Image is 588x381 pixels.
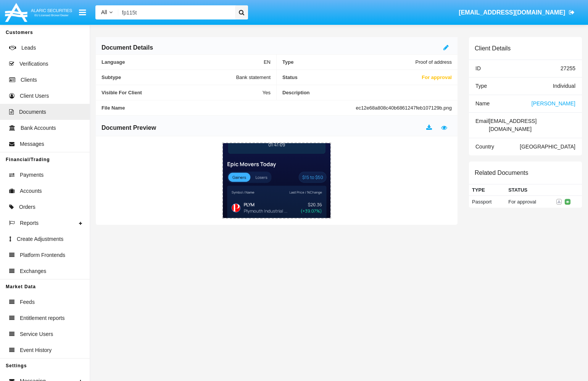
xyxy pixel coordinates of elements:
[282,59,416,65] span: Type
[264,59,271,65] span: EN
[20,219,39,227] span: Reports
[101,124,156,132] h6: Document Preview
[475,169,528,176] h6: Related Documents
[489,118,536,132] span: [EMAIL_ADDRESS][DOMAIN_NAME]
[20,314,65,322] span: Entitlement reports
[20,298,35,306] span: Feeds
[20,171,43,179] span: Payments
[101,9,107,15] span: All
[20,92,49,100] span: Client Users
[20,346,52,354] span: Event History
[101,44,153,52] h6: Document Details
[475,45,511,52] h6: Client Details
[282,74,422,80] span: Status
[505,184,553,196] th: Status
[19,108,46,116] span: Documents
[469,184,505,196] th: Type
[520,144,575,150] span: [GEOGRAPHIC_DATA]
[282,90,452,95] span: Description
[4,1,73,24] img: Logo image
[561,65,575,71] span: 27255
[20,267,46,275] span: Exchanges
[505,196,553,208] td: For approval
[20,251,65,259] span: Platform Frontends
[21,44,36,52] span: Leads
[475,83,487,89] span: Type
[356,105,452,111] span: ec12e68a808c40b6861247feb107129b.png
[236,74,271,80] span: Bank statement
[263,90,271,95] span: Yes
[422,74,452,80] span: For approval
[475,118,489,124] span: Email
[455,2,578,23] a: [EMAIL_ADDRESS][DOMAIN_NAME]
[416,59,452,65] span: Proof of address
[101,90,263,95] span: Visible For Client
[459,9,565,16] span: [EMAIL_ADDRESS][DOMAIN_NAME]
[20,187,42,195] span: Accounts
[20,140,44,148] span: Messages
[20,330,53,338] span: Service Users
[19,60,48,68] span: Verifications
[21,124,56,132] span: Bank Accounts
[469,196,505,208] td: Passport
[101,59,264,65] span: Language
[118,5,233,19] input: Search
[553,83,575,89] span: Individual
[101,105,356,111] span: File Name
[17,235,63,243] span: Create Adjustments
[475,144,494,150] span: Country
[21,76,37,84] span: Clients
[475,100,490,107] span: Name
[532,100,575,107] span: [PERSON_NAME]
[95,8,118,16] a: All
[101,74,236,80] span: Subtype
[19,203,35,211] span: Orders
[475,65,481,71] span: ID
